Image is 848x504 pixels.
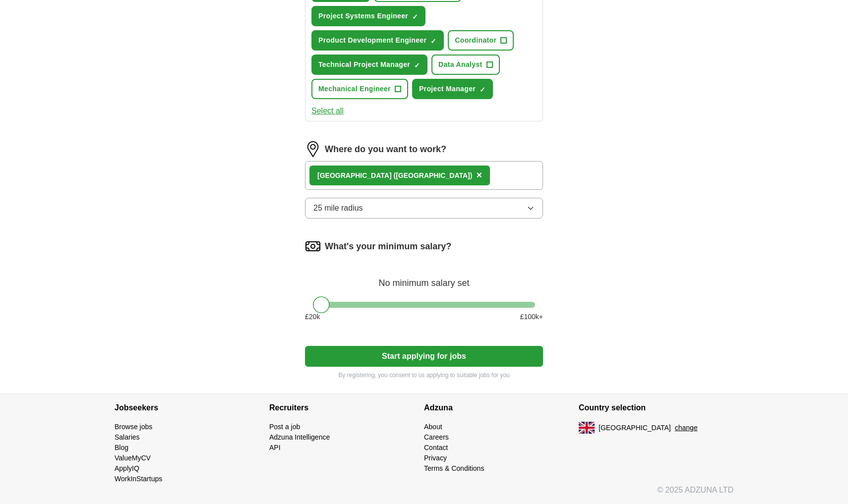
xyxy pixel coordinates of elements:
[579,422,595,434] img: UK flag
[115,475,162,483] a: WorkInStartups
[318,84,391,94] span: Mechanical Engineer
[325,240,451,253] label: What's your minimum salary?
[424,433,449,441] a: Careers
[424,454,447,462] a: Privacy
[311,55,427,75] button: Technical Project Manager✓
[318,59,410,70] span: Technical Project Manager
[107,484,741,504] div: © 2025 ADZUNA LTD
[414,61,420,69] span: ✓
[317,171,392,179] strong: [GEOGRAPHIC_DATA]
[599,423,671,433] span: [GEOGRAPHIC_DATA]
[325,143,446,156] label: Where do you want to work?
[424,444,448,451] a: Contact
[305,346,543,367] button: Start applying for jobs
[313,202,363,214] span: 25 mile radius
[115,423,152,431] a: Browse jobs
[311,105,344,117] button: Select all
[455,35,496,46] span: Coordinator
[318,11,408,21] span: Project Systems Engineer
[305,141,321,157] img: location.png
[476,168,482,183] button: ×
[115,454,151,462] a: ValueMyCV
[269,433,330,441] a: Adzuna Intelligence
[424,464,484,472] a: Terms & Conditions
[115,433,140,441] a: Salaries
[305,266,543,290] div: No minimum salary set
[424,423,442,431] a: About
[419,84,476,94] span: Project Manager
[393,171,472,179] span: ([GEOGRAPHIC_DATA])
[438,59,483,70] span: Data Analyst
[579,394,733,422] h4: Country selection
[305,312,320,322] span: £ 20 k
[412,79,493,99] button: Project Manager✓
[675,423,698,433] button: change
[412,13,418,21] span: ✓
[269,444,281,451] a: API
[305,198,543,219] button: 25 mile radius
[305,371,543,380] p: By registering, you consent to us applying to suitable jobs for you
[430,37,436,45] span: ✓
[115,464,139,472] a: ApplyIQ
[476,169,482,180] span: ×
[311,79,408,99] button: Mechanical Engineer
[115,444,128,451] a: Blog
[431,55,500,75] button: Data Analyst
[318,35,426,46] span: Product Development Engineer
[480,86,485,94] span: ✓
[448,30,514,51] button: Coordinator
[305,238,321,254] img: salary.png
[269,423,300,431] a: Post a job
[311,6,425,26] button: Project Systems Engineer✓
[311,30,444,51] button: Product Development Engineer✓
[520,312,543,322] span: £ 100 k+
